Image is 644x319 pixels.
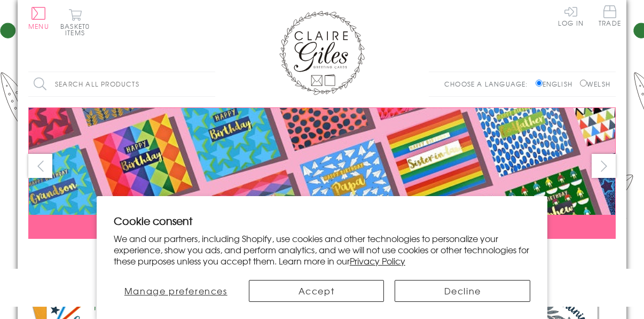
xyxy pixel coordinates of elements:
input: Search all products [28,72,215,96]
p: Choose a language: [444,79,533,89]
button: Manage preferences [114,280,238,302]
span: Trade [599,5,621,26]
img: Claire Giles Greetings Cards [279,11,365,95]
button: prev [28,154,52,178]
span: 0 items [65,21,90,37]
input: English [536,80,543,87]
span: Menu [28,21,49,31]
h2: Cookie consent [114,213,530,228]
a: Privacy Policy [350,254,405,267]
input: Welsh [580,80,587,87]
label: Welsh [580,79,610,89]
button: Menu [28,7,49,29]
button: Basket0 items [60,9,90,36]
button: Accept [249,280,384,302]
p: We and our partners, including Shopify, use cookies and other technologies to personalize your ex... [114,233,530,266]
input: Search [205,72,215,96]
div: Carousel Pagination [28,247,616,263]
button: next [592,154,616,178]
a: Log In [558,5,584,26]
label: English [536,79,578,89]
span: Manage preferences [124,284,227,297]
a: Trade [599,5,621,28]
button: Decline [395,280,530,302]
